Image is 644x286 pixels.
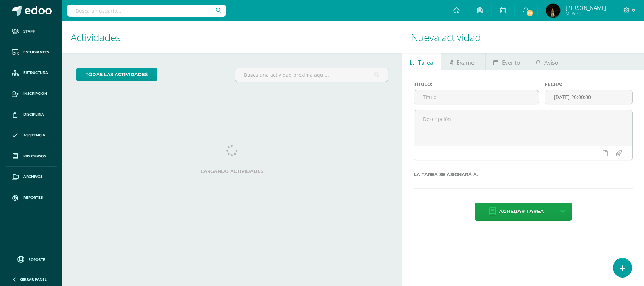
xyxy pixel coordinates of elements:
[486,53,528,70] a: Evento
[528,53,566,70] a: Aviso
[76,169,388,174] label: Cargando actividades
[6,21,57,42] a: Staff
[6,63,57,84] a: Estructura
[441,53,485,70] a: Examen
[23,29,35,34] span: Staff
[8,254,54,264] a: Soporte
[545,90,632,104] input: Fecha de entrega
[544,54,558,71] span: Aviso
[414,90,539,104] input: Título
[402,53,441,70] a: Tarea
[23,153,46,159] span: Mis cursos
[23,112,44,117] span: Disciplina
[414,82,539,87] label: Título:
[6,104,57,125] a: Disciplina
[414,172,633,177] label: La tarea se asignará a:
[565,11,606,17] span: Mi Perfil
[457,54,478,71] span: Examen
[23,133,45,138] span: Asistencia
[6,187,57,208] a: Reportes
[20,277,47,282] span: Cerrar panel
[565,4,606,11] span: [PERSON_NAME]
[235,68,387,82] input: Busca una actividad próxima aquí...
[23,174,42,180] span: Archivos
[23,49,49,55] span: Estudiantes
[545,82,633,87] label: Fecha:
[76,68,157,81] a: todas las Actividades
[67,5,226,17] input: Busca un usuario...
[6,167,57,187] a: Archivos
[6,83,57,104] a: Inscripción
[526,9,534,17] span: 29
[6,42,57,63] a: Estudiantes
[418,54,433,71] span: Tarea
[502,54,520,71] span: Evento
[499,203,544,220] span: Agregar tarea
[23,195,43,200] span: Reportes
[6,146,57,167] a: Mis cursos
[546,4,560,18] img: 7a3c77ae9667390216aeb2cb98a1eaab.png
[29,257,45,262] span: Soporte
[411,21,636,53] h1: Nueva actividad
[6,125,57,146] a: Asistencia
[23,70,48,76] span: Estructura
[71,21,394,53] h1: Actividades
[23,91,47,97] span: Inscripción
